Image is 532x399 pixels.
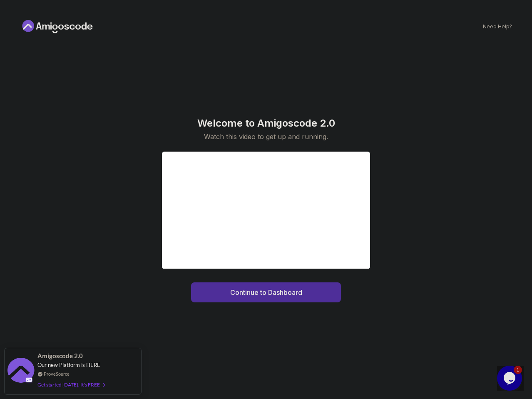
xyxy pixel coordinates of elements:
a: Need Help? [483,23,512,30]
img: provesource social proof notification image [7,358,35,385]
div: Get started [DATE]. It's FREE [37,380,105,389]
div: Continue to Dashboard [230,287,302,297]
p: Watch this video to get up and running. [197,132,335,142]
a: ProveSource [44,371,70,377]
a: Home link [20,20,95,33]
span: Our new Platform is HERE [37,362,100,368]
iframe: Sales Video [162,152,370,269]
button: Continue to Dashboard [191,282,341,302]
iframe: chat widget [497,366,524,391]
span: Amigoscode 2.0 [37,351,83,361]
h1: Welcome to Amigoscode 2.0 [197,117,335,130]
